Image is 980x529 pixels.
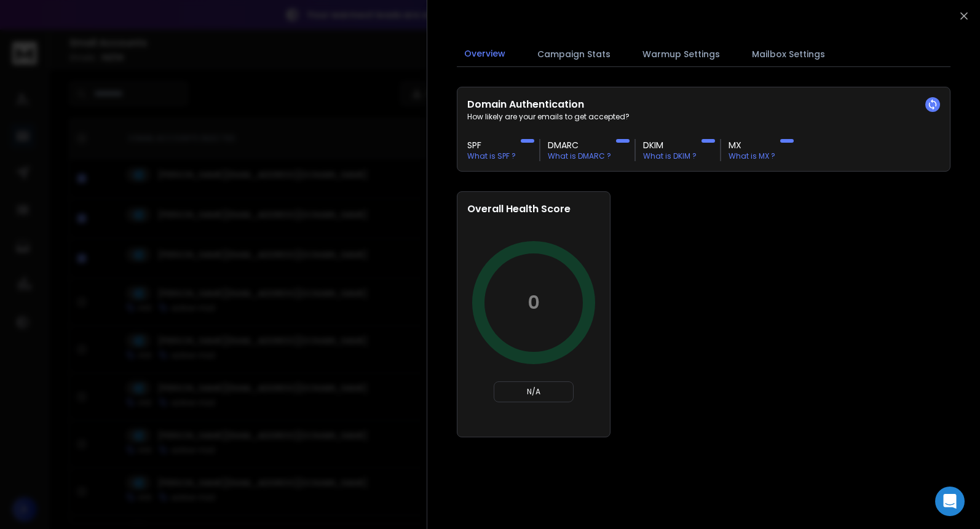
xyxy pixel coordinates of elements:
[745,41,832,68] button: Mailbox Settings
[457,40,513,68] button: Overview
[467,97,940,112] h2: Domain Authentication
[548,139,611,151] h3: DMARC
[467,139,516,151] h3: SPF
[643,151,697,161] p: What is DKIM ?
[635,41,727,68] button: Warmup Settings
[643,139,697,151] h3: DKIM
[467,151,516,161] p: What is SPF ?
[530,41,618,68] button: Campaign Stats
[467,202,600,217] h2: Overall Health Score
[467,112,940,122] p: How likely are your emails to get accepted?
[729,139,775,151] h3: MX
[499,387,568,397] p: N/A
[935,487,965,516] div: Open Intercom Messenger
[548,151,611,161] p: What is DMARC ?
[528,292,540,314] p: 0
[729,151,775,161] p: What is MX ?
